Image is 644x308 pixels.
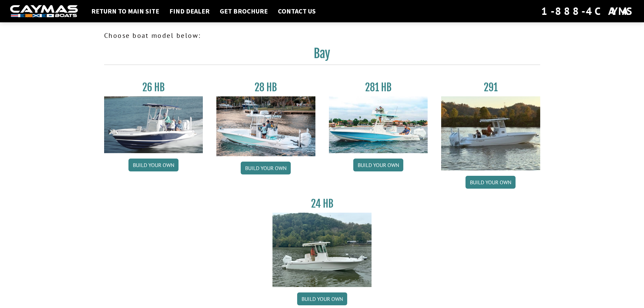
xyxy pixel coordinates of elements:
a: Build your own [353,159,403,171]
p: Choose boat model below: [104,30,540,41]
div: 1-888-4CAYMAS [541,4,634,19]
h2: Bay [104,46,540,65]
img: 291_Thumbnail.jpg [441,96,540,170]
a: Find Dealer [166,7,213,16]
img: 28-hb-twin.jpg [329,96,428,153]
img: 24_HB_thumbnail.jpg [272,213,372,287]
h3: 26 HB [104,81,203,94]
a: Return to main site [88,7,163,16]
img: 28_hb_thumbnail_for_caymas_connect.jpg [216,96,315,156]
h3: 291 [441,81,540,94]
a: Contact Us [275,7,319,16]
img: 26_new_photo_resized.jpg [104,96,203,153]
a: Build your own [241,162,291,174]
img: white-logo-c9c8dbefe5ff5ceceb0f0178aa75bf4bb51f6bca0971e226c86eb53dfe498488.png [10,5,78,18]
a: Build your own [297,292,347,305]
a: Get Brochure [216,7,271,16]
a: Build your own [128,159,178,171]
h3: 281 HB [329,81,428,94]
a: Build your own [466,176,516,189]
h3: 24 HB [272,197,372,210]
h3: 28 HB [216,81,315,94]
